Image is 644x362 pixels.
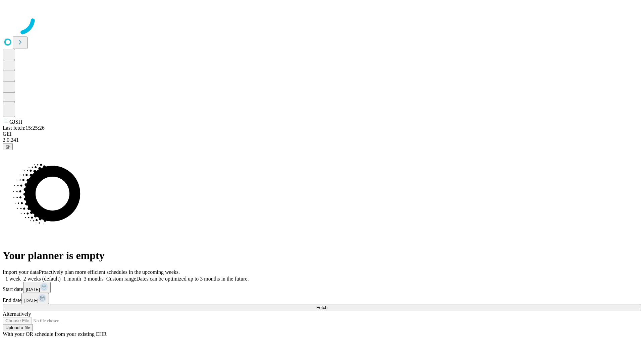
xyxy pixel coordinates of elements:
[106,276,136,282] span: Custom range
[3,311,31,317] span: Alternatively
[9,119,22,125] span: GJSH
[3,131,641,137] div: GEI
[3,269,39,275] span: Import your data
[136,276,249,282] span: Dates can be optimized up to 3 months in the future.
[3,293,641,304] div: End date
[3,137,641,143] div: 2.0.241
[3,249,641,262] h1: Your planner is empty
[3,282,641,293] div: Start date
[3,143,13,150] button: @
[23,276,61,282] span: 2 weeks (default)
[24,298,38,303] span: [DATE]
[3,324,33,331] button: Upload a file
[5,144,10,149] span: @
[84,276,104,282] span: 3 months
[5,276,21,282] span: 1 week
[21,293,49,304] button: [DATE]
[3,304,641,311] button: Fetch
[23,282,51,293] button: [DATE]
[39,269,180,275] span: Proactively plan more efficient schedules in the upcoming weeks.
[3,125,45,131] span: Last fetch: 15:25:26
[26,287,40,292] span: [DATE]
[3,331,107,337] span: With your OR schedule from your existing EHR
[63,276,81,282] span: 1 month
[316,305,327,310] span: Fetch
